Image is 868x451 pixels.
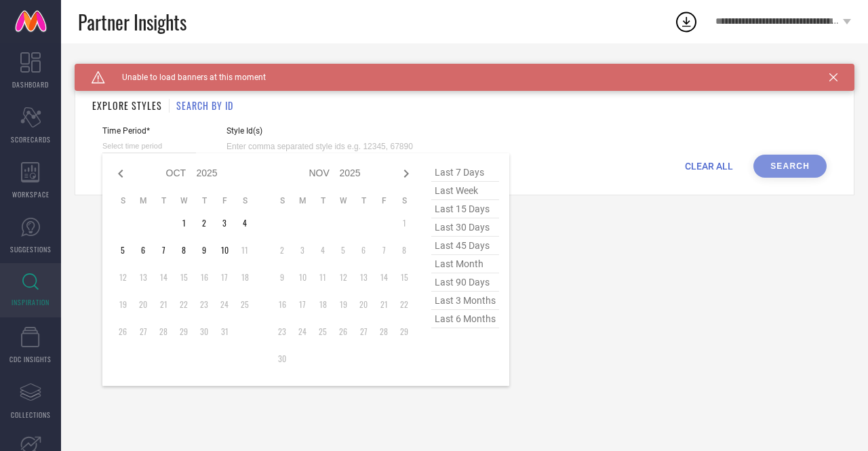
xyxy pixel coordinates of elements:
th: Monday [133,195,153,206]
td: Tue Nov 04 2025 [313,240,333,260]
span: last 7 days [431,163,499,182]
td: Mon Oct 20 2025 [133,294,153,315]
span: Unable to load banners at this moment [105,73,266,82]
td: Mon Nov 10 2025 [292,267,313,288]
span: last 3 months [431,292,499,310]
span: last 45 days [431,237,499,255]
span: last 6 months [431,310,499,328]
th: Friday [374,195,394,206]
span: last 90 days [431,273,499,292]
span: last 15 days [431,200,499,218]
td: Sat Nov 29 2025 [394,321,414,342]
td: Sun Nov 23 2025 [272,321,292,342]
td: Fri Oct 31 2025 [214,321,235,342]
span: CLEAR ALL [685,161,733,172]
span: Partner Insights [78,8,186,36]
td: Mon Oct 06 2025 [133,240,153,260]
td: Mon Nov 17 2025 [292,294,313,315]
td: Sun Oct 19 2025 [113,294,133,315]
div: Open download list [674,9,698,34]
th: Thursday [353,195,374,206]
span: SCORECARDS [11,134,51,144]
td: Wed Oct 15 2025 [174,267,194,288]
td: Sat Oct 25 2025 [235,294,255,315]
td: Thu Nov 06 2025 [353,240,374,260]
span: Time Period* [102,126,196,136]
td: Mon Nov 24 2025 [292,321,313,342]
td: Sun Oct 26 2025 [113,321,133,342]
td: Sun Oct 12 2025 [113,267,133,288]
td: Sun Nov 02 2025 [272,240,292,260]
td: Thu Nov 27 2025 [353,321,374,342]
td: Wed Nov 05 2025 [333,240,353,260]
td: Sun Nov 16 2025 [272,294,292,315]
input: Select time period [102,139,196,153]
th: Sunday [272,195,292,206]
th: Thursday [194,195,214,206]
th: Tuesday [313,195,333,206]
span: last month [431,255,499,273]
span: DASHBOARD [12,79,49,90]
td: Mon Oct 13 2025 [133,267,153,288]
th: Wednesday [174,195,194,206]
td: Wed Oct 22 2025 [174,294,194,315]
td: Wed Nov 12 2025 [333,267,353,288]
td: Wed Oct 29 2025 [174,321,194,342]
td: Tue Oct 28 2025 [153,321,174,342]
td: Fri Nov 28 2025 [374,321,394,342]
td: Fri Oct 24 2025 [214,294,235,315]
td: Tue Nov 11 2025 [313,267,333,288]
td: Tue Oct 14 2025 [153,267,174,288]
td: Sat Nov 08 2025 [394,240,414,260]
td: Mon Oct 27 2025 [133,321,153,342]
h1: SEARCH BY ID [176,98,233,113]
td: Thu Nov 20 2025 [353,294,374,315]
td: Thu Oct 09 2025 [194,240,214,260]
td: Tue Nov 18 2025 [313,294,333,315]
td: Tue Nov 25 2025 [313,321,333,342]
span: INSPIRATION [12,297,50,307]
div: Back TO Dashboard [75,64,854,74]
td: Sun Nov 09 2025 [272,267,292,288]
span: SUGGESTIONS [10,244,52,254]
td: Fri Nov 07 2025 [374,240,394,260]
span: WORKSPACE [12,189,50,199]
td: Thu Oct 30 2025 [194,321,214,342]
div: Previous month [113,165,129,182]
td: Wed Oct 01 2025 [174,213,194,233]
td: Sun Oct 05 2025 [113,240,133,260]
th: Saturday [235,195,255,206]
td: Sat Oct 11 2025 [235,240,255,260]
td: Wed Nov 19 2025 [333,294,353,315]
td: Fri Nov 21 2025 [374,294,394,315]
td: Thu Nov 13 2025 [353,267,374,288]
td: Thu Oct 23 2025 [194,294,214,315]
td: Sat Oct 18 2025 [235,267,255,288]
td: Sat Nov 15 2025 [394,267,414,288]
span: last week [431,182,499,200]
td: Thu Oct 02 2025 [194,213,214,233]
td: Tue Oct 21 2025 [153,294,174,315]
h1: EXPLORE STYLES [92,98,162,113]
input: Enter comma separated style ids e.g. 12345, 67890 [226,139,423,155]
td: Sat Nov 01 2025 [394,213,414,233]
td: Sat Oct 04 2025 [235,213,255,233]
td: Fri Oct 10 2025 [214,240,235,260]
th: Wednesday [333,195,353,206]
td: Fri Oct 17 2025 [214,267,235,288]
span: COLLECTIONS [11,410,51,420]
th: Saturday [394,195,414,206]
span: last 30 days [431,218,499,237]
td: Wed Nov 26 2025 [333,321,353,342]
td: Tue Oct 07 2025 [153,240,174,260]
td: Sat Nov 22 2025 [394,294,414,315]
div: Next month [398,165,414,182]
th: Monday [292,195,313,206]
td: Mon Nov 03 2025 [292,240,313,260]
th: Sunday [113,195,133,206]
td: Wed Oct 08 2025 [174,240,194,260]
td: Thu Oct 16 2025 [194,267,214,288]
th: Tuesday [153,195,174,206]
td: Sun Nov 30 2025 [272,349,292,369]
span: Style Id(s) [226,126,423,136]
